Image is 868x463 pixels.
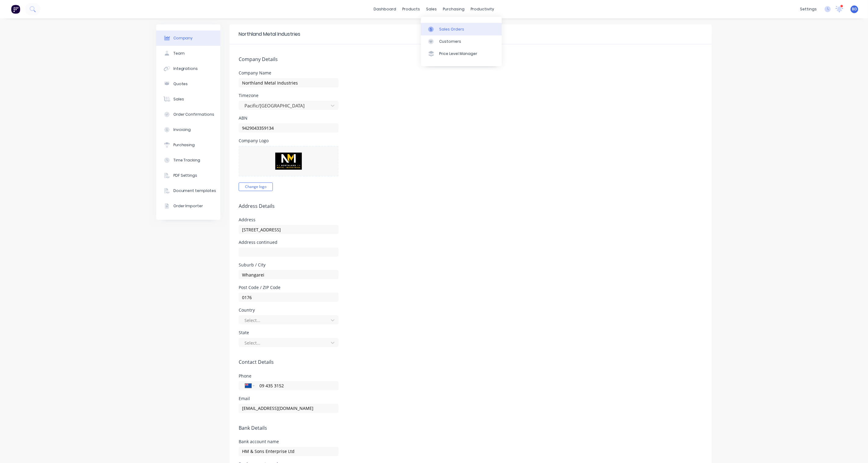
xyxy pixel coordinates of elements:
div: Invoicing [173,127,191,132]
button: PDF Settings [156,168,220,183]
div: Address [239,218,338,222]
button: Time Tracking [156,153,220,168]
div: productivity [468,5,497,14]
div: Order Importer [173,203,203,209]
div: purchasing [440,5,468,14]
div: Sales [173,96,184,102]
button: Document templates [156,183,220,198]
div: Purchasing [173,142,195,148]
div: Phone [239,374,338,378]
div: Company Logo [239,139,338,143]
h5: Contact Details [239,359,703,365]
div: Post Code / ZIP Code [239,285,338,290]
a: dashboard [371,5,400,14]
button: Sales [156,92,220,107]
div: Company [173,35,193,41]
div: Address continued [239,240,338,244]
div: Team [173,51,185,56]
button: Invoicing [156,122,220,137]
button: Purchasing [156,137,220,153]
a: Customers [421,35,502,48]
div: Integrations [173,66,198,71]
div: State [239,331,338,335]
button: Company [156,31,220,46]
div: Price Level Manager [439,51,477,56]
div: settings [797,5,820,14]
div: Sales Orders [439,27,464,32]
span: BD [852,6,857,12]
div: Country [239,308,338,312]
div: sales [423,5,440,14]
div: Suburb / City [239,263,338,267]
div: products [400,5,423,14]
div: Document templates [173,188,216,194]
h5: Address Details [239,203,703,209]
h5: Company Details [239,56,703,62]
div: PDF Settings [173,173,197,178]
div: Timezone [239,93,338,98]
a: Price Level Manager [421,48,502,60]
button: Team [156,46,220,61]
div: Company Name [239,71,338,75]
button: Order Confirmations [156,107,220,122]
div: Email [239,396,338,401]
div: Northland Metal Industries [239,31,300,38]
div: Time Tracking [173,157,201,163]
div: Bank account name [239,439,338,444]
button: Quotes [156,76,220,92]
h5: Bank Details [239,425,703,431]
button: Integrations [156,61,220,76]
div: Order Confirmations [173,112,215,117]
div: ABN [239,116,338,120]
div: Customers [439,39,461,44]
a: Sales Orders [421,23,502,35]
img: Factory [11,5,20,14]
button: Change logo [239,183,273,191]
div: Quotes [173,81,188,87]
button: Order Importer [156,198,220,214]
